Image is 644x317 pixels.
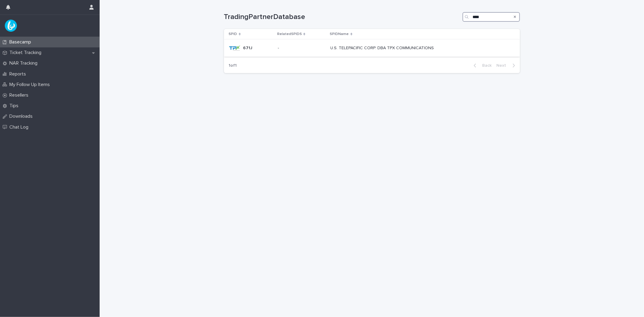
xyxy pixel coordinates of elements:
button: Next [494,63,520,68]
p: NAR Tracking [7,60,42,66]
span: Next [497,63,510,68]
p: Downloads [7,114,37,119]
p: Reports [7,71,31,77]
tr: 671J671J -- U.S. TELEPACIFIC CORP. DBA TPX COMMUNICATIONSU.S. TELEPACIFIC CORP. DBA TPX COMMUNICA... [224,40,520,57]
p: My Follow Up Items [7,82,55,88]
p: 1 of 1 [224,58,242,73]
p: U.S. TELEPACIFIC CORP. DBA TPX COMMUNICATIONS [331,44,435,51]
p: Basecamp [7,39,36,45]
p: Ticket Tracking [7,50,46,56]
p: Chat Log [7,124,33,130]
p: - [278,44,280,51]
p: Tips [7,103,23,109]
h1: TradingPartnerDatabase [224,13,460,21]
p: SPID [229,31,237,37]
p: 671J [243,44,254,51]
input: Search [463,12,520,22]
img: UPKZpZA3RCu7zcH4nw8l [5,20,17,32]
button: Back [469,63,494,68]
p: RelatedSPIDS [277,31,302,37]
span: Back [479,63,492,68]
p: SPIDName [330,31,349,37]
p: Resellers [7,92,33,98]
